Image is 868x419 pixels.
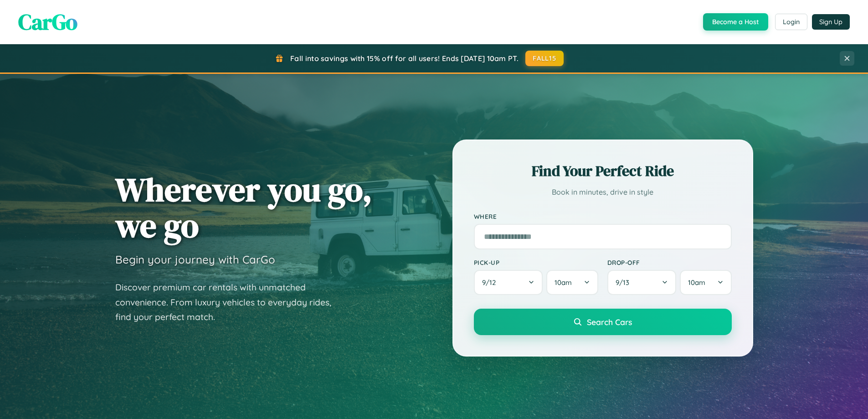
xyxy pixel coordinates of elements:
[18,7,77,37] span: CarGo
[474,186,732,199] p: Book in minutes, drive in style
[474,161,732,181] h2: Find Your Perfect Ride
[546,270,598,295] button: 10am
[616,278,634,287] span: 9 / 13
[607,270,677,295] button: 9/13
[607,259,732,266] label: Drop-off
[680,270,731,295] button: 10am
[290,54,519,63] span: Fall into savings with 15% off for all users! Ends [DATE] 10am PT.
[115,280,343,325] p: Discover premium car rentals with unmatched convenience. From luxury vehicles to everyday rides, ...
[555,278,572,287] span: 10am
[474,309,732,335] button: Search Cars
[703,13,768,31] button: Become a Host
[115,171,372,243] h1: Wherever you go, we go
[115,253,275,266] h3: Begin your journey with CarGo
[688,278,705,287] span: 10am
[812,14,850,30] button: Sign Up
[482,278,500,287] span: 9 / 12
[525,51,564,66] button: FALL15
[474,270,543,295] button: 9/12
[474,259,598,266] label: Pick-up
[587,317,632,327] span: Search Cars
[775,14,807,30] button: Login
[474,212,732,220] label: Where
